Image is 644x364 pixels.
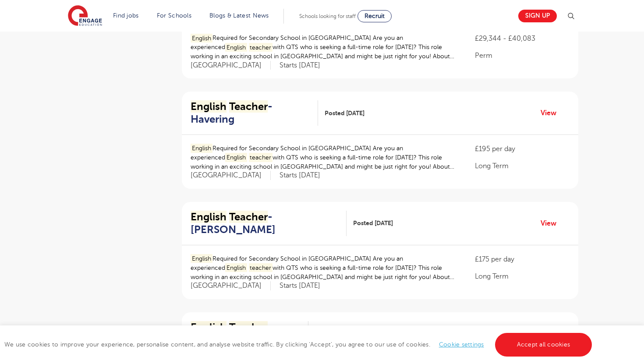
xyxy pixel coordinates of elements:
[191,254,457,282] p: Required for Secondary School in [GEOGRAPHIC_DATA] Are you an experienced with QTS who is seeking...
[280,281,320,290] p: Starts [DATE]
[229,211,268,223] mark: Teacher
[191,144,457,171] p: Required for Secondary School in [GEOGRAPHIC_DATA] Are you an experienced with QTS who is seeking...
[299,13,356,19] span: Schools looking for staff
[191,34,212,43] mark: English
[225,263,247,272] mark: English
[68,5,102,27] img: Engage Education
[475,144,570,154] p: £195 per day
[249,263,273,272] mark: teacher
[191,211,226,223] mark: English
[364,13,385,19] span: Recruit
[191,100,311,126] h2: - Havering
[191,61,271,70] span: [GEOGRAPHIC_DATA]
[495,333,592,357] a: Accept all cookies
[191,100,226,113] mark: English
[249,153,273,162] mark: teacher
[225,43,247,52] mark: English
[191,321,226,333] mark: English
[475,33,570,44] p: £29,344 - £40,083
[191,211,340,236] h2: - [PERSON_NAME]
[191,321,308,346] a: English Teacher- Ealing
[191,171,271,180] span: [GEOGRAPHIC_DATA]
[475,254,570,265] p: £175 per day
[357,10,392,22] a: Recruit
[439,341,484,348] a: Cookie settings
[541,107,563,119] a: View
[157,12,191,19] a: For Schools
[209,12,269,19] a: Blogs & Latest News
[191,100,318,126] a: English Teacher- Havering
[280,171,320,180] p: Starts [DATE]
[191,254,212,263] mark: English
[280,61,320,70] p: Starts [DATE]
[191,321,301,346] h2: - Ealing
[113,12,139,19] a: Find jobs
[191,144,212,153] mark: English
[475,271,570,282] p: Long Term
[191,211,347,236] a: English Teacher- [PERSON_NAME]
[229,321,268,333] mark: Teacher
[191,281,271,290] span: [GEOGRAPHIC_DATA]
[541,218,563,229] a: View
[229,100,268,113] mark: Teacher
[475,161,570,171] p: Long Term
[225,153,247,162] mark: English
[191,33,457,61] p: Required for Secondary School in [GEOGRAPHIC_DATA] Are you an experienced with QTS who is seeking...
[325,109,364,118] span: Posted [DATE]
[4,341,594,348] span: We use cookies to improve your experience, personalise content, and analyse website traffic. By c...
[475,50,570,61] p: Perm
[518,10,557,22] a: Sign up
[353,219,393,228] span: Posted [DATE]
[249,43,273,52] mark: teacher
